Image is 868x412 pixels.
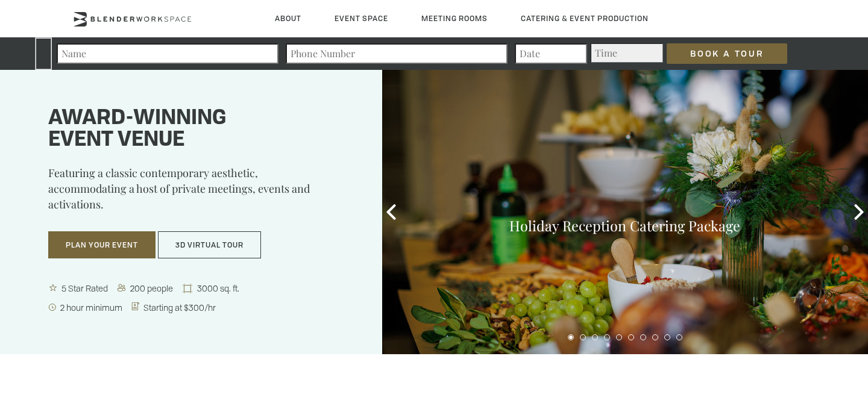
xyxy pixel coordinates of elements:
[195,282,243,294] span: 3000 sq. ft.
[59,282,112,294] span: 5 Star Rated
[48,165,352,220] p: Featuring a classic contemporary aesthetic, accommodating a host of private meetings, events and ...
[158,231,261,259] button: 3D Virtual Tour
[515,43,587,64] input: Date
[286,43,508,64] input: Phone Number
[128,282,177,294] span: 200 people
[509,216,740,235] a: Holiday Reception Catering Package
[141,302,219,313] span: Starting at $300/hr
[58,302,126,313] span: 2 hour minimum
[667,43,787,64] input: Book a Tour
[48,108,352,151] h1: Award-winning event venue
[57,43,278,64] input: Name
[48,231,156,259] button: Plan Your Event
